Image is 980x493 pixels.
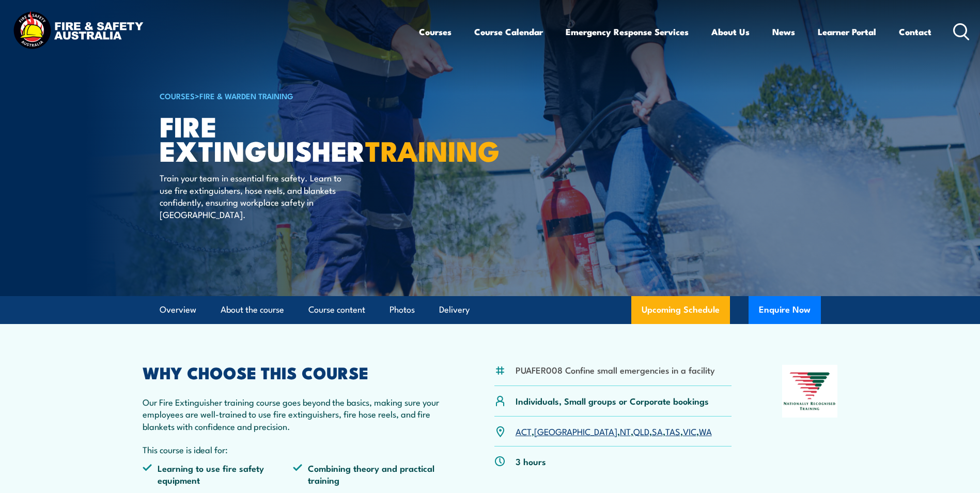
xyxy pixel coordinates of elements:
img: Nationally Recognised Training logo. [782,365,838,418]
a: QLD [633,425,649,437]
a: Overview [160,296,196,323]
a: TAS [665,425,680,437]
h6: > [160,89,415,102]
a: Upcoming Schedule [631,296,730,324]
a: About the course [221,296,284,323]
p: 3 hours [516,455,546,467]
p: Train your team in essential fire safety. Learn to use fire extinguishers, hose reels, and blanke... [160,172,348,220]
a: COURSES [160,90,195,101]
a: Course content [308,296,365,323]
a: [GEOGRAPHIC_DATA] [534,425,617,437]
strong: TRAINING [365,128,500,171]
a: WA [699,425,712,437]
a: Courses [419,18,452,45]
p: Individuals, Small groups or Corporate bookings [516,395,709,407]
a: ACT [516,425,532,437]
p: Our Fire Extinguisher training course goes beyond the basics, making sure your employees are well... [143,396,444,432]
a: Fire & Warden Training [199,90,293,101]
a: NT [620,425,631,437]
li: Combining theory and practical training [293,462,444,486]
li: PUAFER008 Confine small emergencies in a facility [516,364,715,376]
a: Contact [899,18,931,45]
a: Photos [390,296,415,323]
a: News [772,18,795,45]
a: Delivery [439,296,470,323]
a: Course Calendar [474,18,543,45]
button: Enquire Now [749,296,821,324]
p: , , , , , , , [516,425,712,437]
a: VIC [683,425,696,437]
a: SA [652,425,663,437]
h1: Fire Extinguisher [160,114,415,162]
a: About Us [711,18,750,45]
h2: WHY CHOOSE THIS COURSE [143,365,444,379]
a: Learner Portal [818,18,876,45]
p: This course is ideal for: [143,443,444,455]
li: Learning to use fire safety equipment [143,462,293,486]
a: Emergency Response Services [566,18,689,45]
